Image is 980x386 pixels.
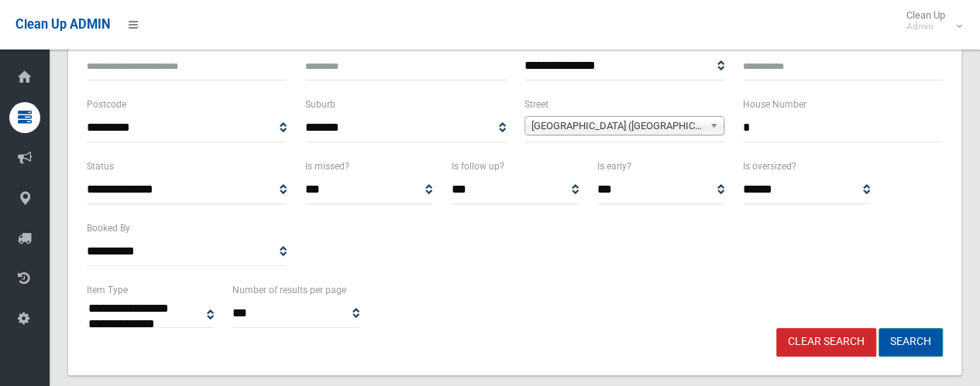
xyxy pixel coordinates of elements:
button: Search [879,328,943,357]
label: Item Type [87,282,128,299]
span: [GEOGRAPHIC_DATA] ([GEOGRAPHIC_DATA] 2200) [531,117,703,135]
label: Is early? [597,158,631,175]
small: Admin [906,21,945,32]
label: Number of results per page [232,282,346,299]
label: Is follow up? [451,158,504,175]
a: Clear Search [776,328,876,357]
label: Street [524,96,548,113]
label: Is oversized? [743,158,796,175]
label: Suburb [305,96,335,113]
label: Is missed? [305,158,349,175]
span: Clean Up [899,9,961,32]
label: Postcode [87,96,126,113]
label: Status [87,158,114,175]
span: Clean Up ADMIN [15,17,110,32]
label: Booked By [87,220,130,237]
label: House Number [743,96,806,113]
